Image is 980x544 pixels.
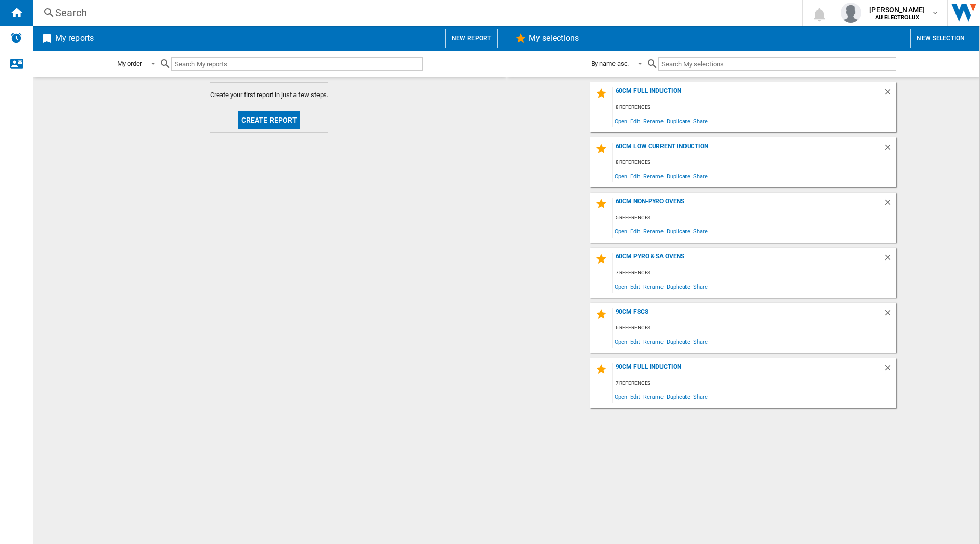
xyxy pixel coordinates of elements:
button: New selection [910,29,971,48]
span: Duplicate [665,224,692,238]
span: Open [613,279,629,293]
span: Edit [629,335,642,348]
span: Share [692,169,709,183]
div: 5 references [613,211,896,224]
div: Delete [883,253,896,267]
span: Edit [629,279,642,293]
span: Duplicate [665,390,692,404]
span: Share [692,390,709,404]
span: Rename [642,390,665,404]
span: Share [692,335,709,348]
div: Delete [883,198,896,211]
input: Search My selections [658,57,896,71]
div: 60cm Pyro & SA Ovens [613,253,883,267]
span: Share [692,224,709,238]
img: alerts-logo.svg [10,32,22,44]
div: 90cm FSCs [613,308,883,322]
div: My order [117,60,142,67]
span: Open [613,390,629,404]
span: Duplicate [665,114,692,128]
div: 60cm Full Induction [613,87,883,101]
span: Edit [629,224,642,238]
h2: My selections [527,29,581,48]
span: Create your first report in just a few steps. [210,90,329,100]
span: Duplicate [665,279,692,293]
span: Edit [629,390,642,404]
div: 60cm Low Current Induction [613,143,883,156]
div: Delete [883,308,896,322]
span: Share [692,114,709,128]
span: Rename [642,335,665,348]
span: Open [613,114,629,128]
div: Delete [883,143,896,156]
span: [PERSON_NAME] [869,5,925,15]
span: Duplicate [665,169,692,183]
div: 60cm Non-Pyro Ovens [613,198,883,211]
div: 6 references [613,322,896,335]
input: Search My reports [171,57,423,71]
span: Open [613,169,629,183]
span: Duplicate [665,335,692,348]
b: AU ELECTROLUX [875,14,919,21]
div: 90cm Full Induction [613,363,883,377]
div: By name asc. [591,60,629,67]
span: Open [613,224,629,238]
span: Edit [629,169,642,183]
span: Rename [642,224,665,238]
div: 7 references [613,267,896,279]
h2: My reports [53,29,96,48]
span: Open [613,335,629,348]
span: Share [692,279,709,293]
button: Create report [238,111,301,129]
div: 8 references [613,101,896,114]
img: profile.jpg [841,3,861,23]
div: 8 references [613,156,896,169]
span: Edit [629,114,642,128]
span: Rename [642,114,665,128]
div: 7 references [613,377,896,390]
button: New report [445,29,498,48]
div: Delete [883,363,896,377]
span: Rename [642,169,665,183]
div: Delete [883,87,896,101]
div: Search [55,6,776,20]
span: Rename [642,279,665,293]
